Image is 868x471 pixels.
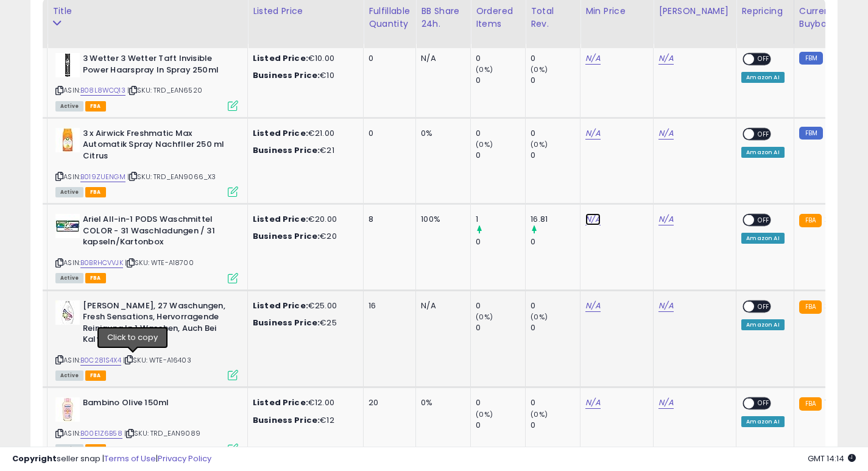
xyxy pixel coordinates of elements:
[585,127,600,140] a: N/A
[754,54,774,65] span: OFF
[253,52,308,64] b: Listed Price:
[253,300,308,311] b: Listed Price:
[476,75,525,86] div: 0
[531,75,580,86] div: 0
[85,101,106,112] span: FBA
[476,5,520,30] div: Ordered Items
[52,5,242,18] div: Title
[585,397,600,409] a: N/A
[476,397,525,408] div: 0
[55,101,83,112] span: All listings currently available for purchase on Amazon
[476,65,493,74] small: (0%)
[421,300,461,311] div: N/A
[754,398,774,409] span: OFF
[83,128,231,165] b: 3 x Airwick Freshmatic Max Automatik Spray Nachfller 250 ml Citrus
[253,53,354,64] div: €10.00
[754,129,774,139] span: OFF
[125,258,194,267] span: | SKU: WTE-A18700
[476,420,525,431] div: 0
[253,415,354,426] div: €12
[531,409,548,419] small: (0%)
[741,147,784,158] div: Amazon AI
[658,397,673,409] a: N/A
[253,397,354,408] div: €12.00
[476,312,493,322] small: (0%)
[476,322,525,333] div: 0
[825,300,834,311] span: 25
[585,52,600,65] a: N/A
[825,213,834,225] span: 20
[83,214,231,251] b: Ariel All-in-1 PODS Waschmittel COLOR - 31 Waschladungen / 31 kapseln/Kartonbox
[741,233,784,244] div: Amazon AI
[123,355,191,365] span: | SKU: WTE-A16403
[799,300,822,314] small: FBA
[808,453,856,464] span: 2025-08-14 14:14 GMT
[253,70,354,81] div: €10
[754,301,774,311] span: OFF
[253,128,354,139] div: €21.00
[741,416,784,427] div: Amazon AI
[476,214,525,225] div: 1
[80,355,121,366] a: B0C281S4X4
[253,397,308,408] b: Listed Price:
[253,231,354,242] div: €20
[799,127,823,140] small: FBM
[585,300,600,312] a: N/A
[658,213,673,225] a: N/A
[531,128,580,139] div: 0
[476,150,525,161] div: 0
[421,128,461,139] div: 0%
[55,300,80,325] img: 414Ei2UVX3L._SL40_.jpg
[658,5,731,18] div: [PERSON_NAME]
[421,5,465,30] div: BB Share 24h.
[369,300,406,311] div: 16
[55,187,83,197] span: All listings currently available for purchase on Amazon
[80,85,125,96] a: B08L8WCQ13
[531,140,548,149] small: (0%)
[253,69,320,81] b: Business Price:
[741,319,784,330] div: Amazon AI
[531,420,580,431] div: 0
[80,428,122,439] a: B00E1Z6B58
[585,5,648,18] div: Min Price
[531,322,580,333] div: 0
[825,397,832,408] span: 12
[253,214,354,225] div: €20.00
[585,213,600,225] a: N/A
[476,128,525,139] div: 0
[12,453,57,464] strong: Copyright
[253,300,354,311] div: €25.00
[253,230,320,242] b: Business Price:
[531,397,580,408] div: 0
[83,53,231,79] b: 3 Wetter 3 Wetter Taft Invisible Power Haarspray In Spray 250ml
[55,53,238,110] div: ASIN:
[658,127,673,140] a: N/A
[476,236,525,247] div: 0
[55,214,80,238] img: 51yLkKTI+BL._SL40_.jpg
[253,317,320,328] b: Business Price:
[83,300,231,349] b: [PERSON_NAME], 27 Waschungen, Fresh Sensations, Hervorragende Reinigung In 1 Waschen, Auch Bei Ka...
[253,145,354,156] div: €21
[421,53,461,64] div: N/A
[55,300,238,380] div: ASIN:
[531,312,548,322] small: (0%)
[253,127,308,139] b: Listed Price:
[55,128,238,196] div: ASIN:
[253,414,320,426] b: Business Price:
[799,52,823,65] small: FBM
[55,214,238,282] div: ASIN:
[754,215,774,225] span: OFF
[799,214,822,227] small: FBA
[741,72,784,83] div: Amazon AI
[369,5,411,30] div: Fulfillable Quantity
[55,273,83,283] span: All listings currently available for purchase on Amazon
[83,397,231,412] b: Bambino Olive 150ml
[421,214,461,225] div: 100%
[12,453,211,465] div: seller snap | |
[85,273,106,283] span: FBA
[531,150,580,161] div: 0
[104,453,156,464] a: Terms of Use
[85,187,106,197] span: FBA
[476,53,525,64] div: 0
[531,65,548,74] small: (0%)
